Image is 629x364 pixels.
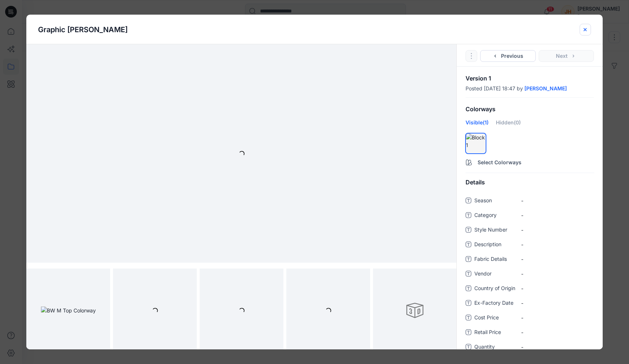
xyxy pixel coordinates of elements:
[474,284,518,294] span: Country of Origin
[480,50,536,62] button: Previous
[521,255,594,263] span: -
[521,241,594,248] span: -
[474,211,518,221] span: Category
[466,133,486,154] div: hide/show colorwayBlock 1
[41,307,96,314] img: BW M Top Colorway
[473,134,485,146] div: There must be at least one visible colorway
[474,299,518,309] span: Ex-Factory Date
[474,328,518,338] span: Retail Price
[521,226,594,234] span: -
[521,197,594,204] span: -
[457,100,603,119] div: Colorways
[521,211,594,219] span: -
[521,270,594,278] span: -
[457,155,603,167] button: Select Colorways
[38,24,128,35] p: Graphic [PERSON_NAME]
[466,75,594,81] p: Version 1
[521,299,594,307] span: -
[580,24,591,35] button: close-btn
[521,343,594,351] span: -
[474,342,518,353] span: Quantity
[474,196,518,206] span: Season
[496,119,521,132] div: Hidden (0)
[466,119,489,132] div: Visible (1)
[474,225,518,236] span: Style Number
[521,329,594,336] span: -
[524,86,567,91] a: [PERSON_NAME]
[474,313,518,323] span: Cost Price
[457,173,603,192] div: Details
[474,255,518,265] span: Fabric Details
[474,269,518,279] span: Vendor
[474,240,518,250] span: Description
[521,314,594,322] span: -
[521,285,594,292] span: -
[466,86,594,91] div: Posted [DATE] 18:47 by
